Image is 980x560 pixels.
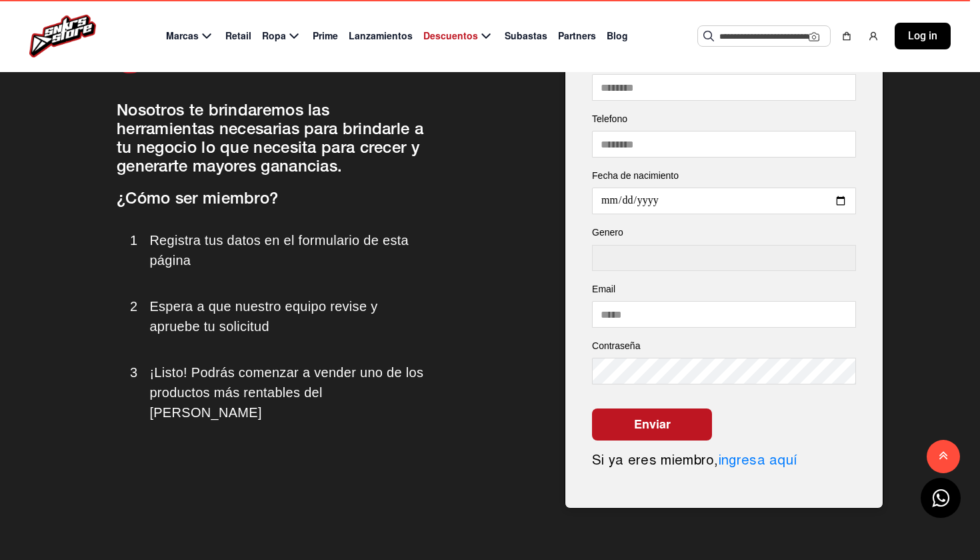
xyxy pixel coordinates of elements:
img: user [868,31,879,41]
span: Ropa [262,29,286,43]
span: 1 [130,230,137,270]
p: Si ya eres miembro, [592,454,856,467]
label: Genero [592,225,623,240]
span: Espera a que nuestro equipo revise y apruebe tu solicitud [149,296,431,336]
img: shopping [841,31,852,41]
p: ¿Cómo ser miembro? [117,190,430,209]
label: Fecha de nacimiento [592,168,679,183]
span: Descuentos [423,29,478,43]
button: Enviar [592,408,712,441]
label: Telefono [592,111,627,126]
span: Log in [908,28,937,44]
span: 2 [130,296,137,336]
span: Partners [558,29,596,43]
p: Nosotros te brindaremos las herramientas necesarias para brindarle a tu negocio lo que necesita p... [117,102,430,177]
span: Subastas [505,29,547,43]
img: logo [29,15,96,57]
span: Blog [607,29,628,43]
span: 3 [130,362,137,423]
span: Retail [225,29,251,43]
span: ¡Listo! Podrás comenzar a vender uno de los productos más rentables del [PERSON_NAME] [149,362,431,423]
img: Buscar [703,31,714,41]
span: Prime [313,29,338,43]
label: Email [592,282,615,296]
span: Lanzamientos [349,29,413,43]
label: Contraseña [592,338,640,353]
img: Cámara [809,31,819,42]
span: Registra tus datos en el formulario de esta página [149,230,431,270]
span: Marcas [166,29,199,43]
a: ingresa aquí [719,452,798,469]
